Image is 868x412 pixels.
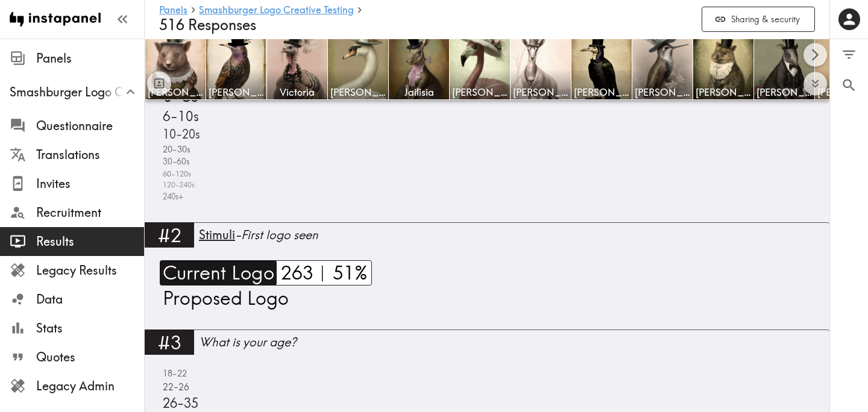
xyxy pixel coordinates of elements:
[206,39,267,100] a: [PERSON_NAME]
[36,175,144,192] span: Invites
[145,222,829,255] a: #2Stimuli-First logo seen
[267,39,328,100] a: Victoria
[159,16,256,34] span: 516 Responses
[145,329,829,363] a: #3What is your age?
[571,39,632,100] a: [PERSON_NAME]
[147,71,171,95] button: Toggle between responses and questions
[145,39,206,100] a: [PERSON_NAME]
[328,39,389,100] a: [PERSON_NAME]
[702,7,815,33] button: Sharing & security
[36,233,144,250] span: Results
[632,39,693,100] a: [PERSON_NAME]
[36,320,144,337] span: Stats
[830,39,868,70] button: Filter Responses
[635,86,690,99] span: [PERSON_NAME]
[804,43,827,67] button: Scroll right
[574,86,629,99] span: [PERSON_NAME]
[830,70,868,101] button: Search
[160,107,199,126] span: 6-10s
[36,117,144,134] span: Questionnaire
[160,126,200,143] span: 10-20s
[160,286,289,310] span: Proposed Logo
[841,46,857,63] span: Filter Responses
[160,179,195,191] span: 120-240s
[330,86,386,99] span: [PERSON_NAME]
[199,226,829,243] div: - First logo seen
[391,86,447,99] span: Jailisia
[36,204,144,221] span: Recruitment
[36,262,144,279] span: Legacy Results
[160,367,187,380] span: 18-22
[389,39,450,100] a: Jailisia
[209,86,264,99] span: [PERSON_NAME]
[199,227,235,242] span: Stimuli
[160,143,190,156] span: 20-30s
[145,329,194,355] div: #3
[269,86,325,99] span: Victoria
[452,86,508,99] span: [PERSON_NAME]
[36,349,144,366] span: Quotes
[160,155,190,168] span: 30-60s
[36,146,144,163] span: Translations
[696,86,751,99] span: [PERSON_NAME]
[160,168,191,179] span: 60-120s
[756,86,812,99] span: [PERSON_NAME]
[693,39,754,100] a: [PERSON_NAME]
[199,334,829,351] div: What is your age?
[36,50,144,67] span: Panels
[160,394,198,412] span: 26-35
[160,260,274,286] span: Current Logo
[159,5,187,16] a: Panels
[199,5,354,16] a: Smashburger Logo Creative Testing
[148,86,203,99] span: [PERSON_NAME]
[841,77,857,93] span: Search
[513,86,568,99] span: [PERSON_NAME]
[145,222,194,248] div: #2
[450,39,511,100] a: [PERSON_NAME]
[511,39,571,100] a: [PERSON_NAME]
[160,191,183,203] span: 240s+
[36,378,144,395] span: Legacy Admin
[754,39,815,100] a: [PERSON_NAME]
[36,291,144,308] span: Data
[804,72,827,96] button: Expand to show all items
[10,84,144,101] span: Smashburger Logo Creative Testing
[160,381,189,395] span: 22-26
